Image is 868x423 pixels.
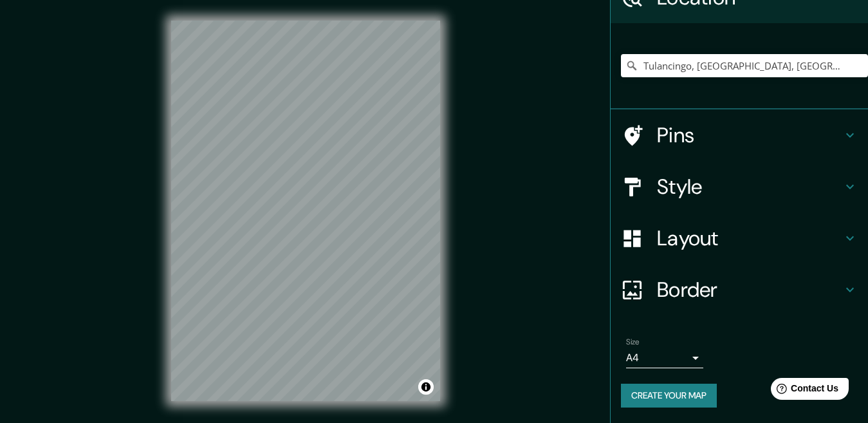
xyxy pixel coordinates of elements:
[611,212,868,264] div: Layout
[657,225,842,251] h4: Layout
[753,373,854,409] iframe: Help widget launcher
[611,109,868,161] div: Pins
[171,21,440,401] canvas: Map
[611,264,868,315] div: Border
[657,174,842,200] h4: Style
[657,277,842,303] h4: Border
[621,54,868,77] input: Pick your city or area
[611,161,868,212] div: Style
[621,384,717,408] button: Create your map
[418,379,434,395] button: Toggle attribution
[626,337,640,348] label: Size
[657,122,842,148] h4: Pins
[626,348,703,368] div: A4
